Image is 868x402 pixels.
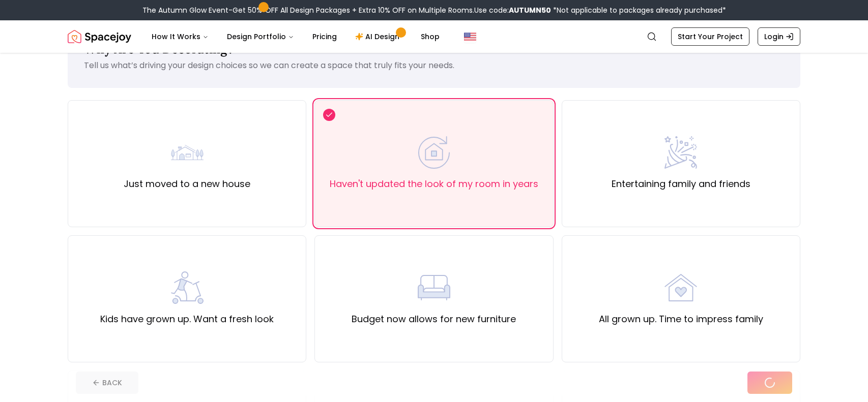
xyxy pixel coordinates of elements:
[551,5,726,15] span: *Not applicable to packages already purchased*
[219,26,302,47] button: Design Portfolio
[304,26,345,47] a: Pricing
[330,177,538,191] label: Haven't updated the look of my room in years
[664,271,697,304] img: All grown up. Time to impress family
[100,312,274,326] label: Kids have grown up. Want a fresh look
[671,27,749,46] a: Start Your Project
[68,26,131,47] a: Spacejoy
[418,136,450,169] img: Haven't updated the look of my room in years
[612,177,750,191] label: Entertaining family and friends
[664,136,697,169] img: Entertaining family and friends
[143,26,217,47] button: How It Works
[509,5,551,15] b: AUTUMN50
[347,26,411,47] a: AI Design
[84,59,784,72] p: Tell us what’s driving your design choices so we can create a space that truly fits your needs.
[599,312,763,326] label: All grown up. Time to impress family
[142,5,726,15] div: The Autumn Glow Event-Get 50% OFF All Design Packages + Extra 10% OFF on Multiple Rooms.
[418,271,450,304] img: Budget now allows for new furniture
[352,312,516,326] label: Budget now allows for new furniture
[413,26,448,47] a: Shop
[464,30,476,43] img: United States
[124,177,250,191] label: Just moved to a new house
[474,5,551,15] span: Use code:
[68,20,800,53] nav: Global
[143,26,448,47] nav: Main
[68,26,131,47] img: Spacejoy Logo
[758,27,800,46] a: Login
[171,136,204,169] img: Just moved to a new house
[171,271,204,304] img: Kids have grown up. Want a fresh look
